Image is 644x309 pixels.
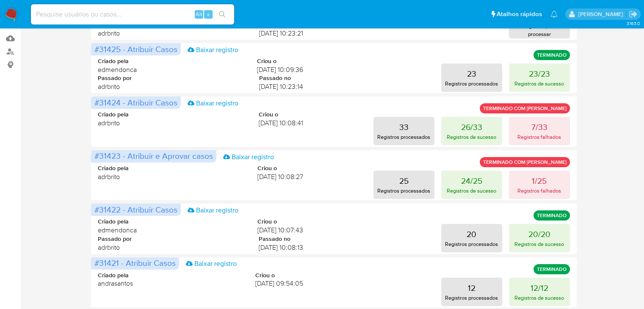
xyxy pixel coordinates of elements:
[626,20,640,27] span: 3.163.0
[207,10,210,18] span: s
[497,10,542,19] span: Atalhos rápidos
[213,8,231,20] button: search-icon
[550,11,558,18] a: Notificações
[629,10,638,19] a: Sair
[31,9,234,20] input: Pesquise usuários ou casos...
[196,10,202,18] span: Alt
[578,10,626,18] p: matias.logusso@mercadopago.com.br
